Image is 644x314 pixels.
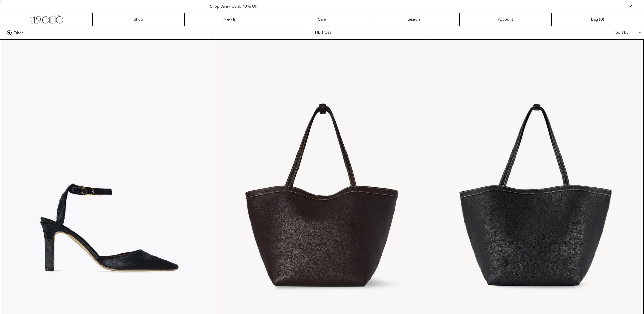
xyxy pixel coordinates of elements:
[93,13,185,26] a: Shop
[460,13,552,26] a: Account
[368,13,460,26] a: Search
[210,4,258,9] a: Shop Sale - Up to 70% Off
[600,17,604,23] span: )
[276,13,368,26] a: Sale
[600,17,603,22] span: 0
[552,13,644,26] a: Bag ()
[185,13,277,26] a: New In
[14,30,23,35] span: Filter
[576,26,637,39] div: Sort by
